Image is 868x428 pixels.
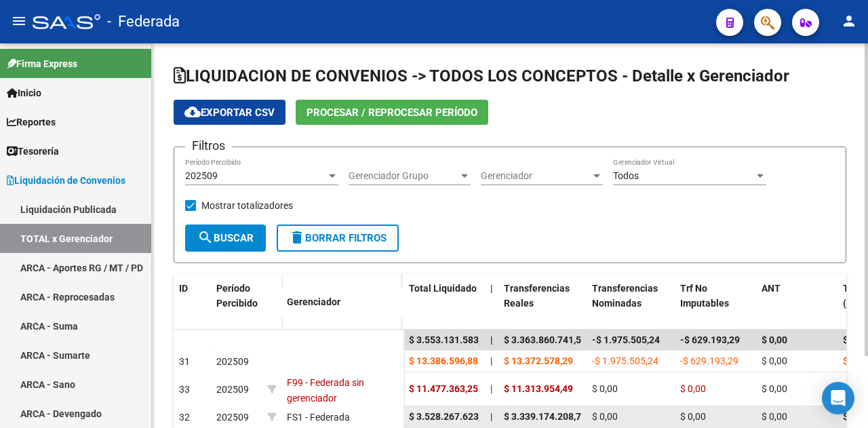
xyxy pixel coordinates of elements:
datatable-header-cell: Período Percibido [211,274,262,331]
span: | [490,411,492,422]
span: Todos [613,170,639,181]
span: Gerenciador [287,296,340,307]
mat-icon: menu [11,13,27,29]
span: - Federada [107,7,180,37]
span: 202509 [185,170,218,181]
span: ANT [762,283,781,294]
datatable-header-cell: ID [174,274,211,331]
span: Inicio [7,85,41,100]
button: Buscar [185,225,266,252]
span: $ 0,00 [680,383,706,394]
span: 32 [179,412,190,423]
span: $ 13.386.596,88 [409,355,478,366]
span: Transferencias Nominadas [592,283,658,309]
button: Procesar / Reprocesar período [296,100,488,125]
datatable-header-cell: Gerenciador [281,288,403,317]
span: $ 13.372.578,29 [504,355,573,366]
span: -$ 629.193,29 [680,355,738,366]
span: Transferencias Reales [504,283,570,309]
span: Mostrar totalizadores [201,197,293,214]
span: $ 0,00 [762,411,787,422]
span: -$ 1.975.505,24 [592,355,658,366]
mat-icon: delete [289,229,305,246]
span: 202509 [216,356,249,367]
button: Exportar CSV [174,100,285,125]
span: $ 11.313.954,49 [504,383,573,394]
span: $ 3.553.131.583,67 [409,334,492,345]
span: | [490,334,493,345]
h3: Filtros [185,136,232,155]
span: $ 0,00 [762,334,787,345]
span: 202509 [216,384,249,395]
span: $ 0,00 [592,411,618,422]
span: Firma Express [7,56,77,71]
span: LIQUIDACION DE CONVENIOS -> TODOS LOS CONCEPTOS - Detalle x Gerenciador [174,66,789,85]
span: Reportes [7,115,56,130]
datatable-header-cell: Transferencias Nominadas [587,274,675,334]
span: Procesar / Reprocesar período [307,106,477,119]
span: $ 0,00 [762,355,787,366]
span: $ 3.339.174.208,73 [504,411,587,422]
div: Open Intercom Messenger [822,382,854,414]
span: $ 0,00 [592,383,618,394]
span: -$ 629.193,29 [680,334,740,345]
span: FS1 - Federada [287,412,350,423]
span: Período Percibido [216,283,258,309]
mat-icon: person [841,13,857,29]
span: Gerenciador [481,170,591,182]
button: Borrar Filtros [277,225,399,252]
datatable-header-cell: Transferencias Reales [498,274,587,334]
span: $ 3.528.267.623,54 [409,411,492,422]
span: F99 - Federada sin gerenciador [287,377,364,404]
span: | [490,383,492,394]
span: Buscar [197,232,254,244]
span: 33 [179,384,190,395]
span: Total Liquidado [409,283,477,294]
mat-icon: search [197,229,214,246]
span: Gerenciador Grupo [349,170,458,182]
span: 202509 [216,412,249,423]
span: Borrar Filtros [289,232,387,244]
span: | [490,355,492,366]
span: $ 0,00 [680,411,706,422]
datatable-header-cell: Total Liquidado [403,274,485,334]
span: Exportar CSV [184,106,275,119]
span: ID [179,283,188,294]
span: Liquidación de Convenios [7,173,125,188]
datatable-header-cell: ANT [756,274,837,334]
span: $ 3.363.860.741,51 [504,334,587,345]
span: Tesorería [7,144,59,159]
span: 31 [179,356,190,367]
span: Trf No Imputables [680,283,729,309]
span: | [490,283,493,294]
datatable-header-cell: Trf No Imputables [675,274,756,334]
span: $ 0,00 [762,383,787,394]
mat-icon: cloud_download [184,104,201,120]
datatable-header-cell: | [485,274,498,334]
span: $ 11.477.363,25 [409,383,478,394]
span: -$ 1.975.505,24 [592,334,660,345]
